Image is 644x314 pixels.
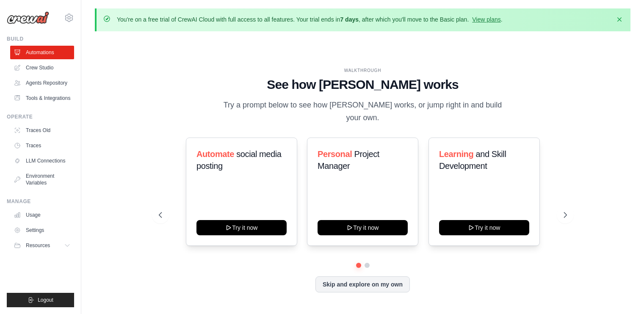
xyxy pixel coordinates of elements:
a: Agents Repository [10,76,74,90]
div: Manage [7,198,74,205]
strong: 7 days [340,16,359,23]
span: and Skill Development [439,149,506,171]
h1: See how [PERSON_NAME] works [159,77,567,92]
button: Try it now [196,220,287,235]
a: View plans [472,16,500,23]
a: Environment Variables [10,169,74,190]
a: Settings [10,223,74,237]
button: Skip and explore on my own [315,276,410,292]
a: Usage [10,208,74,222]
p: Try a prompt below to see how [PERSON_NAME] works, or jump right in and build your own. [221,99,505,124]
span: Learning [439,149,473,159]
span: Resources [26,242,50,249]
button: Try it now [318,220,408,235]
a: Tools & Integrations [10,91,74,105]
a: Crew Studio [10,61,74,74]
span: Project Manager [318,149,379,171]
a: Automations [10,46,74,59]
a: LLM Connections [10,154,74,168]
span: Personal [318,149,352,159]
span: Automate [196,149,234,159]
a: Traces Old [10,124,74,137]
p: You're on a free trial of CrewAI Cloud with full access to all features. Your trial ends in , aft... [117,15,503,24]
button: Logout [7,293,74,307]
button: Try it now [439,220,529,235]
div: Build [7,36,74,42]
button: Resources [10,239,74,252]
div: Operate [7,113,74,120]
span: social media posting [196,149,282,171]
div: WALKTHROUGH [159,67,567,74]
span: Logout [38,297,53,303]
img: Logo [7,11,49,24]
a: Traces [10,139,74,152]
